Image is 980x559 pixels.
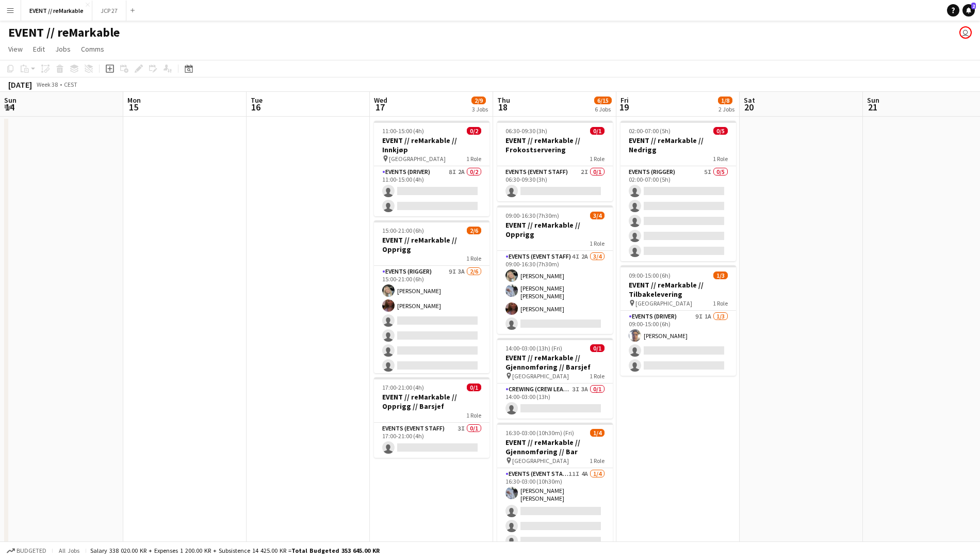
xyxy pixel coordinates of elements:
h3: EVENT // reMarkable // Innkjøp [374,136,489,154]
app-card-role: Events (Event Staff)11I4A1/416:30-03:00 (10h30m)[PERSON_NAME] [PERSON_NAME] [497,468,613,551]
h3: EVENT // reMarkable // Opprigg [497,220,613,239]
span: 16:30-03:00 (10h30m) (Fri) [505,429,574,437]
a: Jobs [51,42,75,56]
app-job-card: 06:30-09:30 (3h)0/1EVENT // reMarkable // Frokostservering1 RoleEvents (Event Staff)2I0/106:30-09... [497,121,613,201]
span: 09:00-16:30 (7h30m) [505,212,559,219]
span: 20 [742,101,755,113]
span: Sun [867,95,879,105]
span: 2/6 [467,227,481,234]
app-job-card: 15:00-21:00 (6h)2/6EVENT // reMarkable // Opprigg1 RoleEvents (Rigger)9I3A2/615:00-21:00 (6h)[PER... [374,220,489,373]
app-card-role: Events (Event Staff)3I0/117:00-21:00 (4h) [374,423,489,458]
span: 15:00-21:00 (6h) [382,227,424,234]
span: Total Budgeted 353 645.00 KR [291,547,380,554]
span: Budgeted [17,547,46,554]
span: 0/1 [467,384,481,391]
div: 3 Jobs [472,105,488,113]
div: Salary 338 020.00 KR + Expenses 1 200.00 KR + Subsistence 14 425.00 KR = [90,547,380,554]
span: Comms [81,44,104,54]
app-card-role: Events (Rigger)9I3A2/615:00-21:00 (6h)[PERSON_NAME][PERSON_NAME] [374,266,489,376]
app-job-card: 02:00-07:00 (5h)0/5EVENT // reMarkable // Nedrigg1 RoleEvents (Rigger)5I0/502:00-07:00 (5h) [620,121,736,261]
span: Sun [4,95,17,105]
h3: EVENT // reMarkable // Frokostservering [497,136,613,154]
span: 02:00-07:00 (5h) [629,127,671,135]
span: 1 Role [713,155,728,163]
h1: EVENT // reMarkable [8,25,120,40]
app-card-role: Events (Event Staff)2I0/106:30-09:30 (3h) [497,166,613,201]
span: Fri [620,95,629,105]
span: 0/2 [467,127,481,135]
span: Week 38 [34,81,60,88]
app-job-card: 09:00-15:00 (6h)1/3EVENT // reMarkable // Tilbakelevering [GEOGRAPHIC_DATA]1 RoleEvents (Driver)9... [620,265,736,376]
span: 21 [865,101,879,113]
span: 6/15 [594,97,612,104]
span: [GEOGRAPHIC_DATA] [635,299,692,307]
span: 1 Role [590,239,605,247]
span: 0/1 [590,127,605,135]
a: Comms [77,42,108,56]
app-card-role: Events (Driver)9I1A1/309:00-15:00 (6h)[PERSON_NAME] [620,311,736,376]
span: 1 Role [466,411,481,419]
span: 1/4 [590,429,605,437]
span: 3/4 [590,212,605,219]
span: 06:30-09:30 (3h) [505,127,547,135]
span: View [8,44,23,54]
h3: EVENT // reMarkable // Gjennomføring // Barsjef [497,353,613,372]
span: 0/5 [713,127,728,135]
span: 2/9 [471,97,486,104]
app-job-card: 09:00-16:30 (7h30m)3/4EVENT // reMarkable // Opprigg1 RoleEvents (Event Staff)4I2A3/409:00-16:30 ... [497,205,613,334]
span: 14:00-03:00 (13h) (Fri) [505,344,562,352]
span: 16 [249,101,263,113]
span: 1/3 [713,271,728,279]
span: 1 Role [713,299,728,307]
span: All jobs [57,547,81,554]
h3: EVENT // reMarkable // Tilbakelevering [620,280,736,299]
span: 1/8 [718,97,732,104]
span: 1 Role [590,372,605,380]
span: Wed [374,95,387,105]
app-job-card: 17:00-21:00 (4h)0/1EVENT // reMarkable // Opprigg // Barsjef1 RoleEvents (Event Staff)3I0/117:00-... [374,377,489,458]
app-job-card: 16:30-03:00 (10h30m) (Fri)1/4EVENT // reMarkable // Gjennomføring // Bar [GEOGRAPHIC_DATA]1 RoleE... [497,423,613,551]
span: Mon [127,95,141,105]
div: [DATE] [8,79,32,90]
app-card-role: Events (Driver)8I2A0/211:00-15:00 (4h) [374,166,489,216]
div: 6 Jobs [595,105,611,113]
h3: EVENT // reMarkable // Opprigg // Barsjef [374,392,489,411]
button: Budgeted [5,545,48,556]
span: [GEOGRAPHIC_DATA] [512,457,569,465]
span: 19 [619,101,629,113]
button: EVENT // reMarkable [21,1,92,21]
a: View [4,42,27,56]
span: [GEOGRAPHIC_DATA] [512,372,569,380]
span: Thu [497,95,510,105]
span: 1 Role [466,155,481,163]
span: 1 Role [466,254,481,262]
span: 17:00-21:00 (4h) [382,384,424,391]
span: 09:00-15:00 (6h) [629,271,671,279]
app-card-role: Events (Event Staff)4I2A3/409:00-16:30 (7h30m)[PERSON_NAME][PERSON_NAME] [PERSON_NAME][PERSON_NAME] [497,251,613,334]
h3: EVENT // reMarkable // Gjennomføring // Bar [497,438,613,456]
a: 2 [962,4,975,17]
span: Edit [33,44,45,54]
app-job-card: 11:00-15:00 (4h)0/2EVENT // reMarkable // Innkjøp [GEOGRAPHIC_DATA]1 RoleEvents (Driver)8I2A0/211... [374,121,489,216]
button: JCP 27 [92,1,126,21]
span: [GEOGRAPHIC_DATA] [389,155,446,163]
app-job-card: 14:00-03:00 (13h) (Fri)0/1EVENT // reMarkable // Gjennomføring // Barsjef [GEOGRAPHIC_DATA]1 Role... [497,338,613,419]
span: 1 Role [590,155,605,163]
span: 17 [372,101,387,113]
span: 1 Role [590,457,605,465]
a: Edit [29,42,49,56]
h3: EVENT // reMarkable // Opprigg [374,235,489,254]
span: 0/1 [590,344,605,352]
div: 2 Jobs [718,105,734,113]
span: 14 [3,101,17,113]
app-card-role: Events (Rigger)5I0/502:00-07:00 (5h) [620,166,736,261]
